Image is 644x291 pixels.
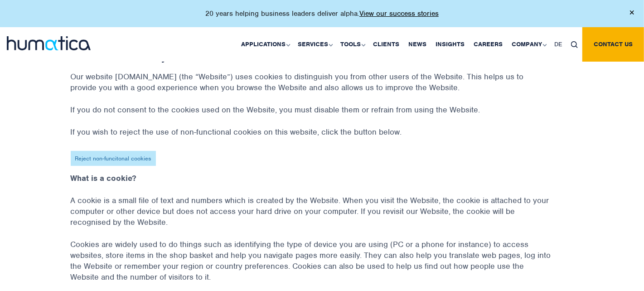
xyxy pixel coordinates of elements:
[71,104,574,126] p: If you do not consent to the cookies used on the Website, you must disable them or refrain from u...
[71,151,156,166] a: Reject non-funcitonal cookies
[554,40,562,48] span: DE
[71,173,137,183] strong: What is a cookie?
[71,71,574,104] p: Our website [DOMAIN_NAME] (the “Website”) uses cookies to distinguish you from other users of the...
[71,195,574,239] p: A cookie is a small file of text and numbers which is created by the Website. When you visit the ...
[582,27,644,62] a: Contact us
[7,36,91,50] img: logo
[336,27,368,62] a: Tools
[469,27,507,62] a: Careers
[71,126,574,149] p: If you wish to reject the use of non-functional cookies on this website, click the button below.
[571,41,578,48] img: search_icon
[404,27,431,62] a: News
[205,9,439,18] p: 20 years helping business leaders deliver alpha.
[550,27,567,62] a: DE
[431,27,469,62] a: Insights
[507,27,550,62] a: Company
[368,27,404,62] a: Clients
[293,27,336,62] a: Services
[359,9,439,18] a: View our success stories
[237,27,293,62] a: Applications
